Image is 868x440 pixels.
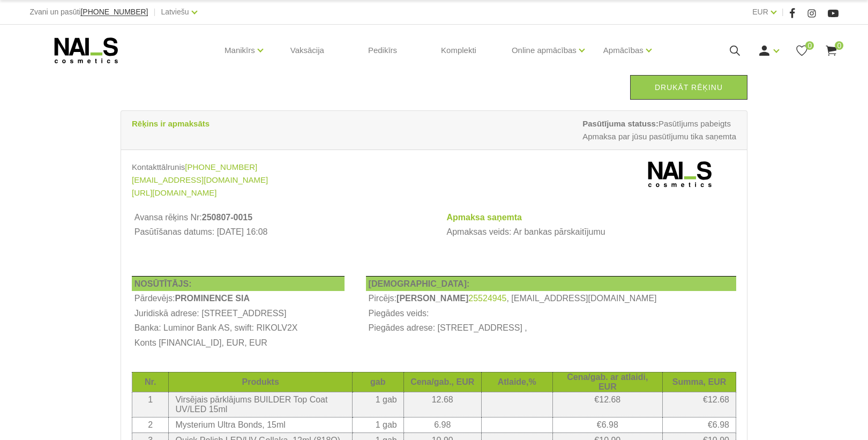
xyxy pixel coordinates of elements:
a: Manikīrs [225,29,255,72]
th: gab [352,372,403,392]
span: | [153,5,155,19]
th: Avansa rēķins Nr: [132,210,423,225]
a: Komplekti [432,25,485,76]
th: Banka: Luminor Bank AS, swift: RIKOLV2X [132,321,345,336]
td: Apmaksas veids: Ar bankas pārskaitījumu [444,225,736,240]
a: Drukāt rēķinu [630,75,747,100]
td: €12.68 [552,392,662,417]
a: 0 [795,44,809,57]
div: Zvani un pasūti [30,5,148,19]
th: Cena/gab., EUR [403,372,481,392]
td: Pārdevējs: [132,291,345,306]
td: €6.98 [552,417,662,432]
a: Online apmācības [512,29,577,72]
th: Summa, EUR [663,372,736,392]
a: [URL][DOMAIN_NAME] [132,187,216,199]
td: Virsējais pārklājums BUILDER Top Coat UV/LED 15ml [169,392,352,417]
td: Mysterium Ultra Bonds, 15ml [169,417,352,432]
a: Latviešu [161,5,189,18]
td: Piegādes veids: [366,306,736,321]
a: [EMAIL_ADDRESS][DOMAIN_NAME] [132,174,268,187]
span: 0 [835,41,843,50]
th: Juridiskā adrese: [STREET_ADDRESS] [132,306,345,321]
td: 12.68 [403,392,481,417]
td: Piegādes adrese: [STREET_ADDRESS] , [366,321,736,336]
td: €12.68 [663,392,736,417]
div: Kontakttālrunis [132,161,426,174]
a: Apmācības [603,29,643,72]
a: 25524945 [468,294,506,303]
a: [PHONE_NUMBER] [80,8,148,16]
span: 0 [805,41,814,50]
th: Produkts [169,372,352,392]
th: NOSŪTĪTĀJS: [132,276,345,291]
th: [DEMOGRAPHIC_DATA]: [366,276,736,291]
th: Konts [FINANCIAL_ID], EUR, EUR [132,335,345,350]
td: 1 gab [352,392,403,417]
b: PROMINENCE SIA [175,294,250,303]
a: Pedikīrs [360,25,406,76]
b: 250807-0015 [202,213,252,222]
span: | [782,5,784,19]
span: [PHONE_NUMBER] [80,8,148,16]
b: [PERSON_NAME] [396,294,468,303]
a: EUR [752,5,768,18]
th: Nr. [132,372,169,392]
td: 6.98 [403,417,481,432]
a: 0 [825,44,838,57]
th: Cena/gab. ar atlaidi, EUR [552,372,662,392]
th: Atlaide,% [481,372,552,392]
strong: Rēķins ir apmaksāts [132,119,209,128]
span: Pasūtījums pabeigts Apmaksa par jūsu pasūtījumu tika saņemta [582,117,736,143]
td: 2 [132,417,169,432]
strong: Pasūtījuma statuss: [582,119,659,128]
td: Avansa rēķins izdrukāts: [DATE] 12:08:36 [132,240,423,255]
td: Pasūtīšanas datums: [DATE] 16:08 [132,225,423,240]
strong: Apmaksa saņemta [446,213,522,222]
a: Vaksācija [282,25,333,76]
td: 1 [132,392,169,417]
a: [PHONE_NUMBER] [185,161,257,174]
td: €6.98 [663,417,736,432]
td: Pircējs: , [EMAIL_ADDRESS][DOMAIN_NAME] [366,291,736,306]
td: 1 gab [352,417,403,432]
